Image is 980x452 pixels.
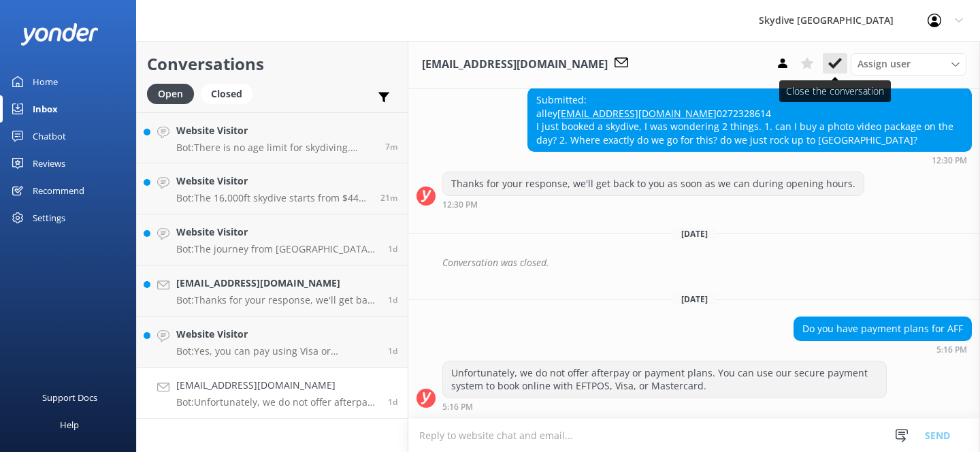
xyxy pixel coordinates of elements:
[380,192,397,204] span: Sep 13 2025 04:41pm (UTC +12:00) Pacific/Auckland
[42,384,97,411] div: Support Docs
[137,317,408,368] a: Website VisitorBot:Yes, you can pay using Visa or Mastercard on our website.1d
[176,294,378,306] p: Bot: Thanks for your response, we'll get back to you as soon as we can during opening hours.
[528,88,971,151] div: Submitted: alley 0272328614 I just booked a skydive, I was wondering 2 things. 1. can I buy a pho...
[176,225,378,240] h4: Website Visitor
[422,56,608,74] h3: [EMAIL_ADDRESS][DOMAIN_NAME]
[385,141,397,152] span: Sep 13 2025 04:55pm (UTC +12:00) Pacific/Auckland
[137,265,408,317] a: [EMAIL_ADDRESS][DOMAIN_NAME]Bot:Thanks for your response, we'll get back to you as soon as we can...
[416,251,972,274] div: 2025-09-05T19:40:36.358
[794,344,972,354] div: Sep 11 2025 05:16pm (UTC +12:00) Pacific/Auckland
[527,155,972,165] div: Sep 03 2025 12:30pm (UTC +12:00) Pacific/Auckland
[201,86,259,101] a: Closed
[176,378,378,393] h4: [EMAIL_ADDRESS][DOMAIN_NAME]
[851,53,966,75] div: Assign User
[388,396,397,408] span: Sep 11 2025 05:16pm (UTC +12:00) Pacific/Auckland
[388,294,397,306] span: Sep 12 2025 04:54am (UTC +12:00) Pacific/Auckland
[176,192,370,204] p: Bot: The 16,000ft skydive starts from $445 per person. Please check the latest prices and deals o...
[33,150,65,177] div: Reviews
[442,402,887,411] div: Sep 11 2025 05:16pm (UTC +12:00) Pacific/Auckland
[442,251,972,274] div: Conversation was closed.
[60,411,79,438] div: Help
[794,317,971,340] div: Do you have payment plans for AFF
[147,86,201,101] a: Open
[176,174,370,189] h4: Website Visitor
[147,84,194,104] div: Open
[33,123,66,150] div: Chatbot
[147,51,397,77] h2: Conversations
[176,327,378,342] h4: Website Visitor
[557,107,717,120] a: [EMAIL_ADDRESS][DOMAIN_NAME]
[201,84,252,104] div: Closed
[936,346,967,354] strong: 5:16 PM
[137,163,408,214] a: Website VisitorBot:The 16,000ft skydive starts from $445 per person. Please check the latest pric...
[137,214,408,265] a: Website VisitorBot:The journey from [GEOGRAPHIC_DATA] to the drop zone takes about 45 minutes. To...
[388,243,397,255] span: Sep 12 2025 12:44pm (UTC +12:00) Pacific/Auckland
[176,276,378,291] h4: [EMAIL_ADDRESS][DOMAIN_NAME]
[33,68,58,95] div: Home
[443,361,886,398] div: Unfortunately, we do not offer afterpay or payment plans. You can use our secure payment system t...
[176,243,378,255] p: Bot: The journey from [GEOGRAPHIC_DATA] to the drop zone takes about 45 minutes. To ensure you ar...
[176,345,378,357] p: Bot: Yes, you can pay using Visa or Mastercard on our website.
[176,142,375,154] p: Bot: There is no age limit for skydiving. However, for small children, the minimum weight restric...
[388,345,397,357] span: Sep 11 2025 07:54pm (UTC +12:00) Pacific/Auckland
[673,293,716,305] span: [DATE]
[857,56,911,71] span: Assign user
[442,201,478,209] strong: 12:30 PM
[20,23,99,46] img: yonder-white-logo.png
[176,396,378,408] p: Bot: Unfortunately, we do not offer afterpay or payment plans. You can use our secure payment sys...
[33,177,84,204] div: Recommend
[443,172,864,195] div: Thanks for your response, we'll get back to you as soon as we can during opening hours.
[137,368,408,419] a: [EMAIL_ADDRESS][DOMAIN_NAME]Bot:Unfortunately, we do not offer afterpay or payment plans. You can...
[442,403,473,411] strong: 5:16 PM
[137,112,408,163] a: Website VisitorBot:There is no age limit for skydiving. However, for small children, the minimum ...
[673,228,716,240] span: [DATE]
[176,123,375,138] h4: Website Visitor
[33,204,65,231] div: Settings
[442,199,864,209] div: Sep 03 2025 12:30pm (UTC +12:00) Pacific/Auckland
[33,95,58,123] div: Inbox
[932,157,967,165] strong: 12:30 PM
